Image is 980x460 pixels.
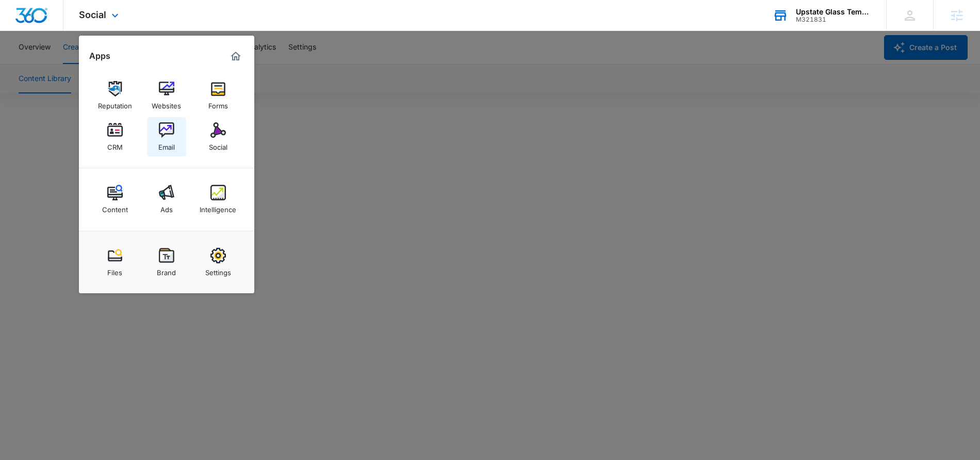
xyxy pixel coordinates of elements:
[79,9,106,20] span: Social
[95,76,135,115] a: Reputation
[152,97,181,110] div: Websites
[98,97,132,110] div: Reputation
[102,200,128,214] div: Content
[107,138,123,151] div: CRM
[147,243,186,282] a: Brand
[147,76,186,115] a: Websites
[199,117,238,156] a: Social
[158,138,175,151] div: Email
[205,263,231,277] div: Settings
[157,263,176,277] div: Brand
[199,180,238,219] a: Intelligence
[199,76,238,115] a: Forms
[95,180,135,219] a: Content
[796,16,871,23] div: account id
[200,200,236,214] div: Intelligence
[147,180,186,219] a: Ads
[147,117,186,156] a: Email
[796,8,871,16] div: account name
[227,48,244,65] a: Marketing 360® Dashboard
[209,138,227,151] div: Social
[107,263,122,277] div: Files
[89,51,110,61] h2: Apps
[208,97,228,110] div: Forms
[95,243,135,282] a: Files
[199,243,238,282] a: Settings
[160,200,173,214] div: Ads
[95,117,135,156] a: CRM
